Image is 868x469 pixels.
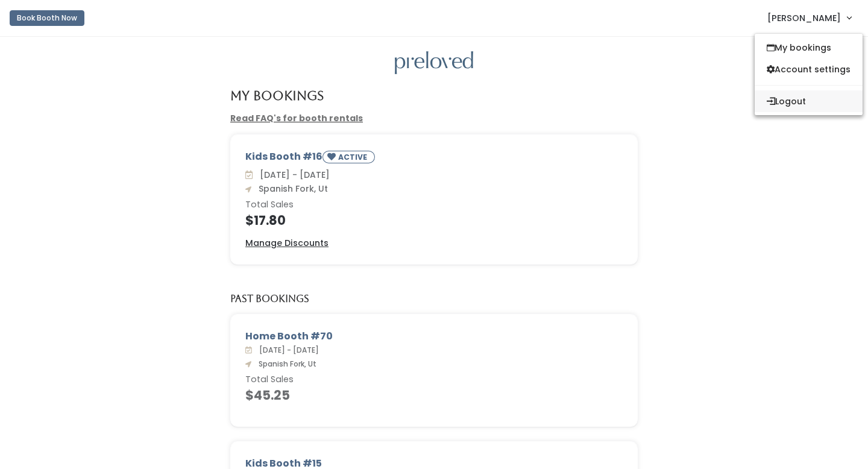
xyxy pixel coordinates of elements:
span: [PERSON_NAME] [767,11,841,25]
div: Kids Booth #16 [245,150,623,168]
span: Spanish Fork, Ut [254,183,328,195]
button: Logout [755,90,863,112]
a: Read FAQ's for booth rentals [230,112,363,124]
h4: My Bookings [230,89,324,102]
span: [DATE] - [DATE] [255,169,330,181]
a: Account settings [755,58,863,80]
span: Spanish Fork, Ut [254,359,316,369]
div: Home Booth #70 [245,329,623,344]
a: Manage Discounts [245,237,329,250]
h6: Total Sales [245,375,623,385]
span: [DATE] - [DATE] [254,345,319,355]
a: Book Booth Now [10,5,84,31]
img: preloved logo [395,51,473,75]
button: Book Booth Now [10,10,84,26]
h6: Total Sales [245,200,623,210]
h4: $45.25 [245,388,623,402]
small: ACTIVE [338,152,370,162]
a: My bookings [755,37,863,58]
h4: $17.80 [245,213,623,227]
h5: Past Bookings [230,294,309,304]
a: [PERSON_NAME] [755,5,863,31]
